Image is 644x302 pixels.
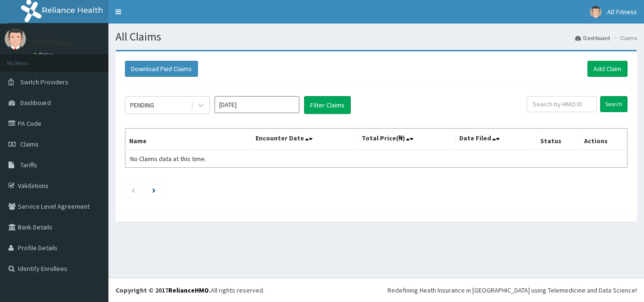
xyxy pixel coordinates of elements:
[5,28,26,49] img: User Image
[33,38,72,47] p: AD Fitness
[33,51,56,58] a: Online
[20,78,68,86] span: Switch Providers
[108,278,644,302] footer: All rights reserved.
[152,186,156,194] a: Next page
[20,161,37,169] span: Tariffs
[590,6,602,18] img: User Image
[20,140,39,148] span: Claims
[215,96,299,113] input: Select Month and Year
[125,129,252,150] th: Name
[116,31,637,43] h1: All Claims
[455,129,537,150] th: Date Filed
[580,129,627,150] th: Actions
[130,155,206,163] span: No Claims data at this time.
[600,96,627,112] input: Search
[537,129,580,150] th: Status
[527,96,597,112] input: Search by HMO ID
[388,286,637,295] div: Redefining Heath Insurance in [GEOGRAPHIC_DATA] using Telemedicine and Data Science!
[125,61,198,77] button: Download Paid Claims
[611,34,637,42] li: Claims
[607,8,637,16] span: AD Fitness
[304,96,351,114] button: Filter Claims
[20,98,51,107] span: Dashboard
[168,286,209,294] a: RelianceHMO
[116,286,211,294] strong: Copyright © 2017 .
[575,34,610,42] a: Dashboard
[587,61,627,77] a: Add Claim
[357,129,455,150] th: Total Price(₦)
[131,186,135,194] a: Previous page
[130,100,154,110] div: PENDING
[252,129,357,150] th: Encounter Date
